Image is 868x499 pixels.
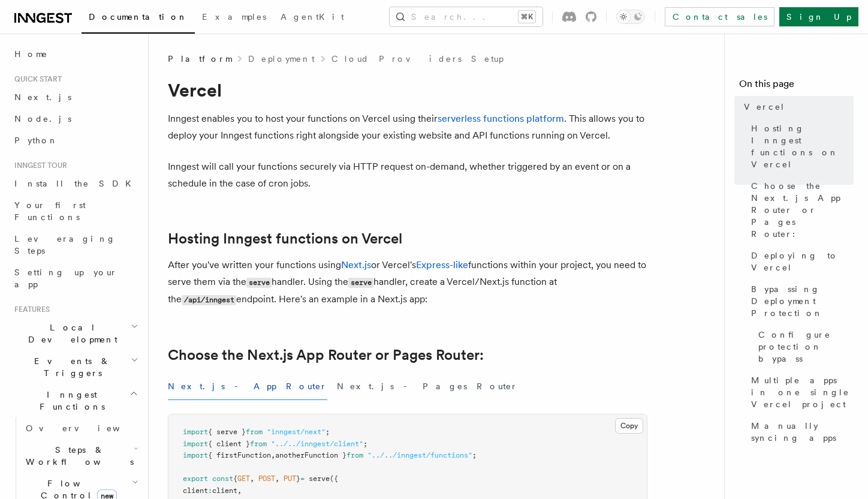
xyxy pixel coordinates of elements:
[746,118,854,175] a: Hosting Inngest functions on Vercel
[746,278,854,324] a: Bypassing Deployment Protection
[208,428,246,436] span: { serve }
[758,329,854,365] span: Configure protection bypass
[10,86,141,108] a: Next.js
[250,474,254,483] span: ,
[267,428,325,436] span: "inngest/next"
[258,474,275,483] span: POST
[346,451,363,459] span: from
[10,389,129,413] span: Inngest Functions
[168,53,231,65] span: Platform
[237,474,250,483] span: GET
[390,7,542,26] button: Search...⌘K
[300,474,305,483] span: =
[10,384,141,417] button: Inngest Functions
[10,130,141,151] a: Python
[10,43,141,65] a: Home
[183,486,208,495] span: client
[746,175,854,245] a: Choose the Next.js App Router or Pages Router:
[14,200,86,222] span: Your first Functions
[14,179,138,188] span: Install the SDK
[233,474,237,483] span: {
[10,74,62,84] span: Quick start
[168,257,647,308] p: After you've written your functions using or Vercel's functions within your project, you need to ...
[183,440,208,448] span: import
[341,259,371,270] a: Next.js
[10,321,131,345] span: Local Development
[751,249,854,273] span: Deploying to Vercel
[168,373,327,400] button: Next.js - App Router
[416,259,468,270] a: Express-like
[616,10,645,24] button: Toggle dark mode
[248,53,315,65] a: Deployment
[271,440,363,448] span: "../../inngest/client"
[208,451,271,459] span: { firstFunction
[26,423,149,433] span: Overview
[275,451,346,459] span: anotherFunction }
[10,261,141,295] a: Setting up your app
[246,278,272,288] code: serve
[212,486,237,495] span: client
[14,114,71,124] span: Node.js
[744,101,785,113] span: Vercel
[519,11,535,23] kbd: ⌘K
[739,96,854,118] a: Vercel
[168,110,647,144] p: Inngest enables you to host your functions on Vercel using their . This allows you to deploy your...
[250,440,267,448] span: from
[754,324,854,369] a: Configure protection bypass
[330,474,338,483] span: ({
[21,444,134,468] span: Steps & Workflows
[21,439,141,473] button: Steps & Workflows
[337,373,518,400] button: Next.js - Pages Router
[10,194,141,228] a: Your first Functions
[183,474,208,483] span: export
[751,180,854,240] span: Choose the Next.js App Router or Pages Router:
[615,418,643,434] button: Copy
[208,440,250,448] span: { client }
[212,474,233,483] span: const
[739,77,854,96] h4: On this page
[202,12,266,22] span: Examples
[325,428,330,436] span: ;
[331,53,504,65] a: Cloud Providers Setup
[746,415,854,449] a: Manually syncing apps
[751,374,854,410] span: Multiple apps in one single Vercel project
[10,228,141,261] a: Leveraging Steps
[273,4,351,32] a: AgentKit
[363,440,367,448] span: ;
[195,4,273,32] a: Examples
[14,136,58,145] span: Python
[472,451,477,459] span: ;
[10,161,67,170] span: Inngest tour
[10,350,141,384] button: Events & Triggers
[14,267,117,289] span: Setting up your app
[438,113,564,124] a: serverless functions platform
[21,417,141,439] a: Overview
[10,108,141,130] a: Node.js
[746,245,854,278] a: Deploying to Vercel
[751,283,854,319] span: Bypassing Deployment Protection
[348,278,373,288] code: serve
[10,355,131,379] span: Events & Triggers
[309,474,330,483] span: serve
[751,122,854,170] span: Hosting Inngest functions on Vercel
[751,420,854,444] span: Manually syncing apps
[10,305,50,314] span: Features
[665,7,774,26] a: Contact sales
[14,234,116,255] span: Leveraging Steps
[746,369,854,415] a: Multiple apps in one single Vercel project
[168,347,484,363] a: Choose the Next.js App Router or Pages Router:
[284,474,296,483] span: PUT
[14,48,48,60] span: Home
[296,474,300,483] span: }
[271,451,275,459] span: ,
[10,317,141,350] button: Local Development
[183,451,208,459] span: import
[183,428,208,436] span: import
[89,12,188,22] span: Documentation
[237,486,242,495] span: ,
[208,486,212,495] span: :
[82,4,195,34] a: Documentation
[182,295,236,305] code: /api/inngest
[246,428,263,436] span: from
[367,451,472,459] span: "../../inngest/functions"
